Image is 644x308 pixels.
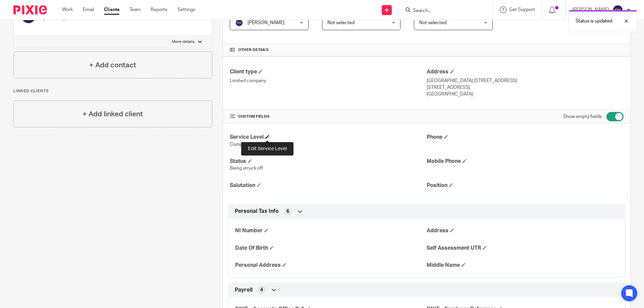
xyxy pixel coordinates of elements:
[235,208,279,215] span: Personal Tax Info
[235,287,253,294] span: Payroll
[13,88,212,94] p: Linked clients
[89,60,136,70] h4: + Add contact
[230,68,427,75] h4: Client type
[235,262,427,269] h4: Personal Address
[427,84,624,91] p: [STREET_ADDRESS]
[62,6,73,13] a: Work
[427,158,624,165] h4: Mobile Phone
[13,5,47,14] img: Pixie
[230,134,427,141] h4: Service Level
[151,6,167,13] a: Reports
[83,109,143,119] h4: + Add linked client
[427,77,624,84] p: [GEOGRAPHIC_DATA] [STREET_ADDRESS]
[230,142,255,147] span: Compliance
[230,166,263,171] span: Being struck off
[235,227,427,234] h4: NI Number
[235,245,427,252] h4: Date Of Birth
[104,6,119,13] a: Clients
[427,262,618,269] h4: Middle Name
[286,208,289,215] span: 6
[230,182,427,189] h4: Salutation
[238,47,269,53] span: Other details
[612,5,623,15] img: svg%3E
[235,19,243,27] img: svg%3E
[83,6,94,13] a: Email
[427,134,624,141] h4: Phone
[427,182,624,189] h4: Position
[177,6,195,13] a: Settings
[427,227,618,234] h4: Address
[230,77,427,84] p: Limited company
[230,158,427,165] h4: Status
[427,245,618,252] h4: Self Assessment UTR
[260,287,263,293] span: 4
[172,39,195,45] p: More details
[427,91,624,98] p: [GEOGRAPHIC_DATA]
[427,68,624,75] h4: Address
[563,113,602,120] label: Show empty fields
[248,20,284,25] span: [PERSON_NAME]
[576,18,612,24] p: Status is updated
[129,6,141,13] a: Team
[230,114,427,119] h4: CUSTOM FIELDS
